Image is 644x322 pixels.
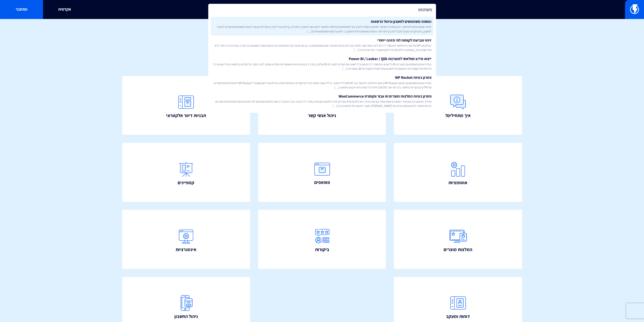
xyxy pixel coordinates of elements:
[213,99,431,108] span: תהליך האינטגרציה עם אתרי ווקומרס פשוט מאוד עם זאת במידה ויש חלקים שלא עובדים תוכלו למצוא כאן פתרו...
[122,76,250,135] a: תבניות דיוור אלקטרוני
[178,179,194,186] span: קמפיינים
[308,112,336,119] span: ניהול אנשי קשר
[213,43,431,52] span: כחלק מה API של מערכת פלאשי יש מספר דרכים ליצור אנשי קשר ולאחר מכן לצבוע את המכשיר שהם משתמשים בו....
[122,210,250,269] a: אינטגרציות
[208,4,436,15] input: חיפוש מהיר...
[446,313,470,320] span: דוחות ומעקב
[8,27,636,37] h1: איך אפשר לעזור?
[444,246,472,253] span: המלצות מוצרים
[213,25,431,33] span: לאחר שהצטרפתם לפלאשי, ייתכן שתרצו לאפשר לאנשים נוספים להפוך גם למשתמשים בפלאשי ולאפשר להם גישה לח...
[314,179,330,186] span: פופאפים
[445,112,471,119] span: איך מתחילים?
[258,210,386,269] a: ביקורות
[394,76,522,135] a: איך מתחילים?
[211,73,433,91] a: פתרון בעיות WP Rocketבמידה ואתם משתמשים בתוסף WP Rocket באופן דיפולטיבי התוסף יוצר CACHE לכל עמוד...
[448,179,467,186] span: אוטומציות
[211,35,433,54] a: זיהוי וצביעת לקוחות לפי מזהה ייחודיכחלק מה API של מערכת פלאשי יש מספר דרכים ליצור אנשי קשר ולאחר ...
[258,143,386,202] a: פופאפים
[394,210,522,269] a: המלצות מוצרים
[211,91,433,110] a: פתרון בעיות המלצות מוצרים AI עבור ווקומרס WooCommerceתהליך האינטגרציה עם אתרי ווקומרס פשוט מאוד ע...
[213,81,431,89] span: במידה ואתם משתמשים בתוסף WP Rocket באופן דיפולטיבי התוסף יוצר CACHE לכל עמוד, כולל כאשר העמוד מכי...
[166,112,206,119] span: תבניות דיוור אלקטרוני
[211,17,433,35] a: הוספת משתמשים לחשבון וניהול הרשאותלאחר שהצטרפתם לפלאשי, ייתכן שתרצו לאפשר לאנשים נוספים להפוך גם ...
[213,62,431,71] span: במידה ואתם משתמשים במערכת BI כל שהיא יש מספר דרכים שתוכלו לשאוב את המידע למערכות BI שלכם, במדריך ...
[315,246,329,253] span: ביקורות
[122,143,250,202] a: קמפיינים
[394,143,522,202] a: אוטומציות
[176,246,196,253] span: אינטגרציות
[174,313,198,320] span: ניהול החשבון
[211,54,433,73] a: ייצוא מידע מפלאשי למערכות Power BI / Looker / Qlikבמידה ואתם משתמשים במערכת BI כל שהיא יש מספר דר...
